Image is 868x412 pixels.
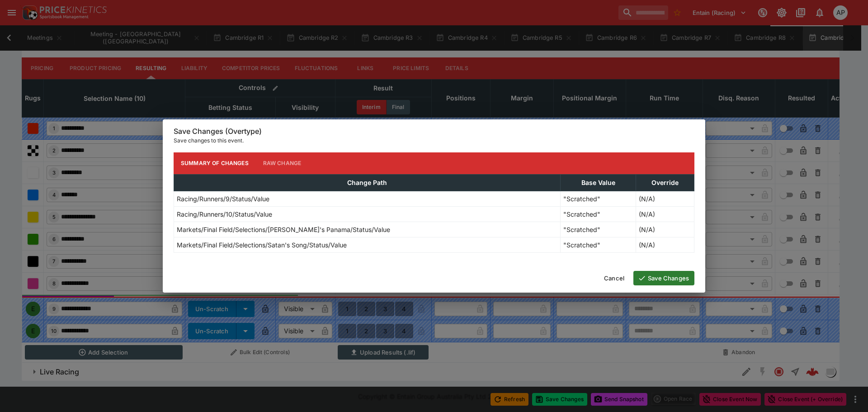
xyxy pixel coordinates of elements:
p: Racing/Runners/10/Status/Value [177,209,272,219]
td: (N/A) [636,206,694,222]
button: Save Changes [633,271,694,285]
button: Summary of Changes [174,152,256,174]
td: (N/A) [636,191,694,206]
p: Save changes to this event. [174,136,694,145]
td: "Scratched" [560,237,636,252]
td: "Scratched" [560,191,636,206]
p: Racing/Runners/9/Status/Value [177,194,269,204]
button: Cancel [599,271,630,285]
p: Markets/Final Field/Selections/Satan's Song/Status/Value [177,240,347,250]
th: Base Value [560,174,636,191]
td: "Scratched" [560,222,636,237]
td: "Scratched" [560,206,636,222]
th: Change Path [174,174,561,191]
button: Raw Change [256,152,309,174]
td: (N/A) [636,237,694,252]
td: (N/A) [636,222,694,237]
th: Override [636,174,694,191]
h6: Save Changes (Overtype) [174,127,694,136]
p: Markets/Final Field/Selections/[PERSON_NAME]'s Panama/Status/Value [177,225,390,234]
